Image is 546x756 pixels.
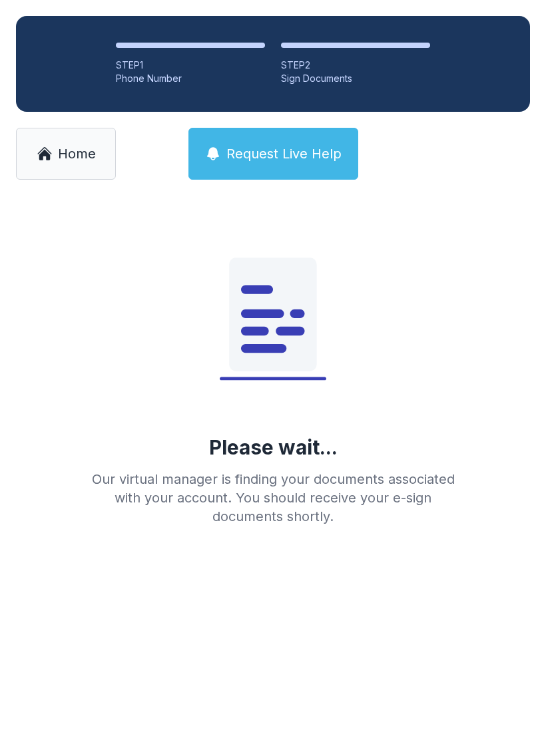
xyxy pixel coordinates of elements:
div: STEP 1 [116,59,265,72]
div: STEP 2 [281,59,430,72]
span: Home [58,144,96,163]
div: Phone Number [116,72,265,85]
span: Request Live Help [226,144,342,163]
div: Please wait... [209,435,338,459]
div: Sign Documents [281,72,430,85]
div: Our virtual manager is finding your documents associated with your account. You should receive yo... [81,470,465,526]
